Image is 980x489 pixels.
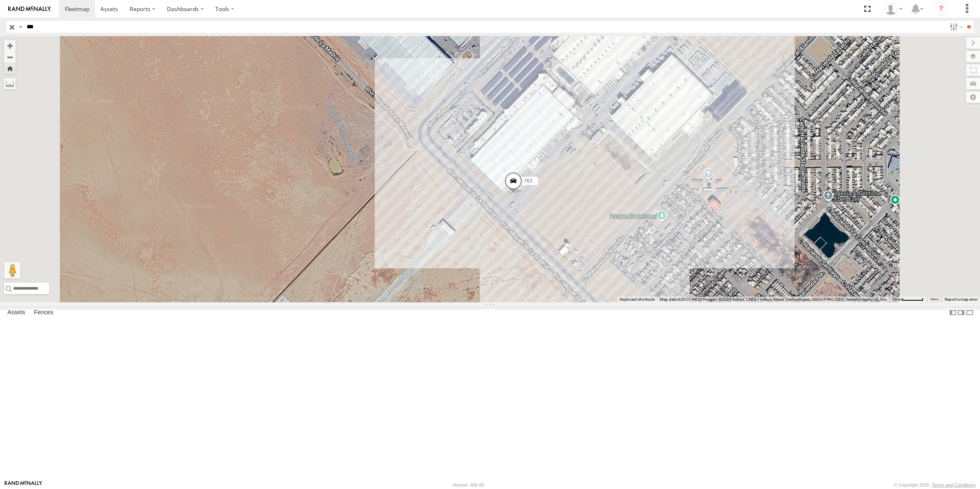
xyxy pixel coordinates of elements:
[945,297,978,302] a: Report a map error
[5,481,42,489] a: Visit our Website
[4,78,16,89] label: Measure
[4,262,21,279] button: Drag Pegman onto the map to open Street View
[8,6,51,12] img: rand-logo.svg
[4,63,16,74] button: Zoom Home
[4,40,16,51] button: Zoom in
[894,482,975,487] div: © Copyright 2025 -
[932,482,975,487] a: Terms and Conditions
[892,297,902,302] span: 50 m
[3,307,29,318] label: Assets
[30,307,57,318] label: Fences
[957,306,965,318] label: Dock Summary Table to the Right
[620,297,655,302] button: Keyboard shortcuts
[949,306,957,318] label: Dock Summary Table to the Left
[966,91,980,103] label: Map Settings
[524,178,532,184] span: 763
[453,482,484,487] div: Version: 306.00
[946,21,964,33] label: Search Filter Options
[660,297,887,302] span: Map data ©2025 INEGI Imagery ©2025 Airbus, CNES / Airbus, Maxar Technologies, USDA/FPAC/GEO, Vexc...
[966,306,974,318] label: Hide Summary Table
[934,2,948,16] i: ?
[4,51,16,63] button: Zoom out
[882,3,905,15] div: Roberto Garcia
[17,21,24,33] label: Search Query
[890,297,926,302] button: Map Scale: 50 m per 49 pixels
[930,298,939,301] a: Terms (opens in new tab)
